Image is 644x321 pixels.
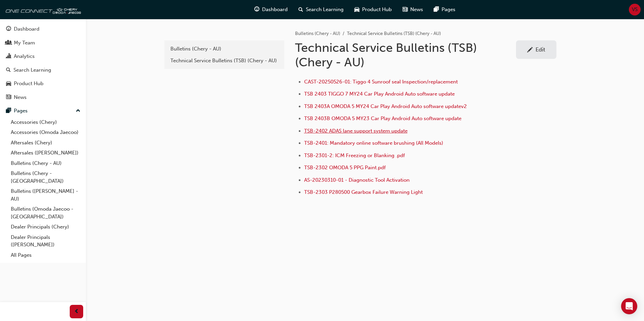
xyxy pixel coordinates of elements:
a: pages-iconPages [428,3,461,16]
a: Bulletins (Chery - AU) [8,158,83,169]
a: News [3,91,83,104]
button: VS [629,4,641,15]
span: News [410,6,423,13]
a: Dealer Principals ([PERSON_NAME]) [8,232,83,250]
span: Search Learning [306,6,344,13]
div: Pages [14,107,28,115]
a: CAST-20250526-01: Tiggo 4 Sunroof seal Inspection/replacement [304,79,458,85]
a: Dealer Principals (Chery) [8,222,83,232]
h1: Technical Service Bulletins (TSB) (Chery - AU) [295,40,516,70]
div: Bulletins (Chery - AU) [170,45,278,53]
a: AS-20230310-01 - Diagnostic Tool Activation [304,177,410,183]
a: Aftersales (Chery) [8,138,83,148]
span: chart-icon [6,53,11,60]
a: Bulletins (Omoda Jaecoo - [GEOGRAPHIC_DATA]) [8,204,83,222]
span: guage-icon [6,26,11,32]
a: Accessories (Chery) [8,117,83,128]
div: Dashboard [14,25,39,33]
a: search-iconSearch Learning [293,3,349,16]
span: Pages [442,6,455,13]
span: search-icon [6,67,11,73]
span: pages-icon [434,5,439,14]
span: pages-icon [6,108,11,114]
a: Dashboard [3,23,83,35]
a: TSB-2402 ADAS lane support system update [304,128,408,134]
a: Bulletins (Chery - [GEOGRAPHIC_DATA]) [8,168,83,186]
button: Pages [3,105,83,117]
a: Technical Service Bulletins (TSB) (Chery - AU) [167,55,282,67]
div: News [14,94,27,101]
span: news-icon [6,95,11,101]
a: Bulletins ([PERSON_NAME] - AU) [8,186,83,204]
span: Product Hub [362,6,392,13]
a: car-iconProduct Hub [349,3,397,16]
a: Bulletins (Chery - AU) [167,43,282,55]
span: search-icon [298,5,303,14]
div: Technical Service Bulletins (TSB) (Chery - AU) [170,57,278,65]
a: Product Hub [3,77,83,90]
span: VS [632,6,638,13]
img: oneconnect [3,3,81,16]
a: Analytics [3,50,83,63]
a: TSB-2302 OMODA 5 PPG Paint.pdf [304,165,386,171]
div: My Team [14,39,35,47]
a: TSB-2301-2: ICM Freezing or Blanking .pdf [304,152,405,158]
span: car-icon [354,5,359,14]
a: Search Learning [3,64,83,76]
span: prev-icon [74,308,79,316]
a: TSB 2403B OMODA 5 MY23 Car Play Android Auto software update [304,115,461,121]
a: guage-iconDashboard [249,3,293,16]
span: pencil-icon [527,47,533,54]
button: DashboardMy TeamAnalyticsSearch LearningProduct HubNews [3,22,83,105]
div: Search Learning [13,66,51,74]
a: My Team [3,37,83,49]
a: TSB 2403 TIGGO 7 MY24 Car Play Android Auto software update [304,91,455,97]
a: TSB-2303 P280500 Gearbox Failure Warning Light [304,189,423,195]
a: Edit [516,40,556,59]
span: news-icon [402,5,408,14]
span: car-icon [6,81,11,87]
li: Technical Service Bulletins (TSB) (Chery - AU) [347,30,441,38]
div: Product Hub [14,80,43,87]
a: All Pages [8,250,83,260]
a: Accessories (Omoda Jaecoo) [8,127,83,138]
span: people-icon [6,40,11,46]
span: Dashboard [262,6,288,13]
a: Bulletins (Chery - AU) [295,31,340,36]
span: up-icon [76,107,80,115]
a: Aftersales ([PERSON_NAME]) [8,148,83,158]
a: TSB-2401: Mandatory online software brushing (All Models) [304,140,443,146]
a: news-iconNews [397,3,428,16]
div: Analytics [14,52,35,60]
div: Edit [536,46,545,53]
span: guage-icon [254,5,259,14]
div: Open Intercom Messenger [621,298,637,314]
a: TSB 2403A OMODA 5 MY24 Car Play Android Auto software updatev2 [304,103,467,109]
